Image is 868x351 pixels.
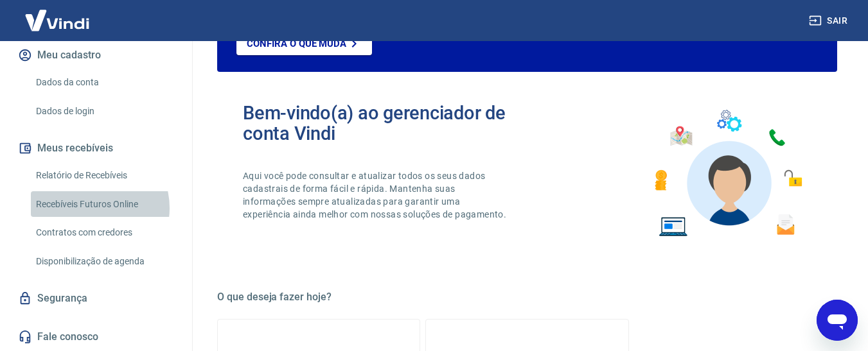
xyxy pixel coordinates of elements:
[643,103,811,244] img: Imagem de um avatar masculino com diversos icones exemplificando as funcionalidades do gerenciado...
[217,291,837,304] h5: O que deseja fazer hoje?
[15,134,177,162] button: Meus recebíveis
[31,219,177,246] a: Contratos com credores
[15,284,177,312] a: Segurança
[15,41,177,69] button: Meu cadastro
[247,38,346,49] p: Confira o que muda
[31,162,177,189] a: Relatório de Recebíveis
[31,98,177,124] a: Dados de login
[236,32,372,55] a: Confira o que muda
[31,69,177,96] a: Dados da conta
[243,169,509,221] p: Aqui você pode consultar e atualizar todos os seus dados cadastrais de forma fácil e rápida. Mant...
[817,300,858,341] iframe: Botão para abrir a janela de mensagens
[31,248,177,275] a: Disponibilização de agenda
[15,323,177,351] a: Fale conosco
[806,9,853,33] button: Sair
[15,1,99,40] img: Vindi
[31,191,177,218] a: Recebíveis Futuros Online
[243,103,527,144] h2: Bem-vindo(a) ao gerenciador de conta Vindi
